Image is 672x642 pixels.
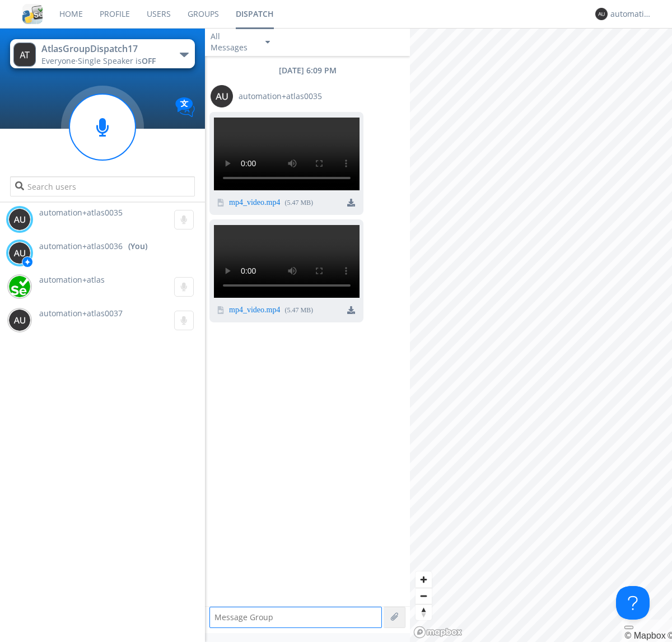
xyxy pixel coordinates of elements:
[39,308,123,318] span: automation+atlas0037
[416,604,432,620] span: Reset bearing to north
[413,626,463,639] a: Mapbox logo
[10,176,194,196] input: Search users
[41,43,167,55] div: AtlasGroupDispatch17
[8,242,31,264] img: 373638.png
[610,8,652,20] div: automation+atlas0036
[624,631,665,640] a: Mapbox
[229,306,280,315] a: mp4_video.mp4
[284,306,313,315] div: ( 5.47 MB )
[347,306,355,314] img: download media button
[416,588,432,604] span: Zoom out
[217,306,225,314] img: video icon
[8,208,31,231] img: 373638.png
[217,199,225,207] img: video icon
[616,586,650,620] iframe: Toggle Customer Support
[416,604,432,620] button: Reset bearing to north
[128,241,147,252] div: (You)
[229,199,280,208] a: mp4_video.mp4
[239,91,322,102] span: automation+atlas0035
[78,55,156,66] span: Single Speaker is
[284,198,313,208] div: ( 5.47 MB )
[347,199,355,207] img: download media button
[211,85,233,107] img: 373638.png
[211,31,255,53] div: All Messages
[205,65,410,76] div: [DATE] 6:09 PM
[8,309,31,331] img: 373638.png
[142,55,156,66] span: OFF
[595,8,608,20] img: 373638.png
[265,41,270,44] img: caret-down-sm.svg
[8,275,31,298] img: d2d01cd9b4174d08988066c6d424eccd
[13,43,36,67] img: 373638.png
[22,4,43,24] img: cddb5a64eb264b2086981ab96f4c1ba7
[39,207,123,218] span: automation+atlas0035
[39,241,123,252] span: automation+atlas0036
[416,588,432,604] button: Zoom out
[175,97,195,117] img: Translation enabled
[41,55,167,67] div: Everyone ·
[416,571,432,588] button: Zoom in
[10,39,194,68] button: AtlasGroupDispatch17Everyone·Single Speaker isOFF
[39,274,105,285] span: automation+atlas
[624,626,633,629] button: Toggle attribution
